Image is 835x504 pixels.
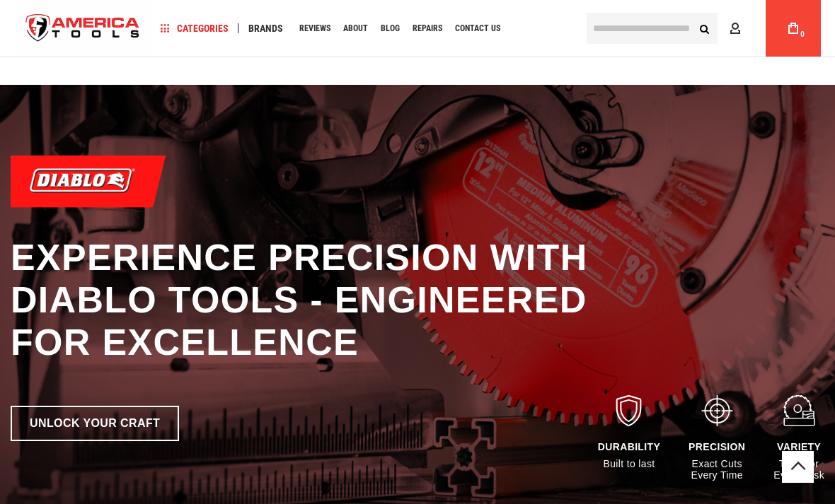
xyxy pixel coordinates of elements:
a: Reviews [293,19,337,38]
a: store logo [14,2,151,55]
span: Contact Us [455,24,500,33]
button: Search [691,15,718,42]
a: Blog [374,19,406,38]
span: 0 [800,30,805,38]
div: Exact Cuts Every Time [689,441,745,481]
img: Diablo logo [11,156,166,208]
span: About [343,24,368,33]
a: Brands [242,19,289,38]
span: Repairs [413,24,442,33]
span: Blog [381,24,400,33]
div: Tools for Every Task [773,441,824,481]
span: Brands [248,23,283,33]
div: Built to last [598,441,660,469]
a: Unlock Your Craft [11,406,179,441]
div: PRECISION [689,441,745,452]
span: Categories [161,23,229,33]
img: America Tools [14,2,151,55]
div: VARIETY [773,441,824,452]
a: Categories [154,19,235,38]
span: Reviews [299,24,330,33]
a: Repairs [406,19,449,38]
div: DURABILITY [598,441,660,452]
h1: Experience Precision with Diablo Tools - Engineered for Excellence [11,236,647,363]
a: About [337,19,374,38]
a: Contact Us [449,19,507,38]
